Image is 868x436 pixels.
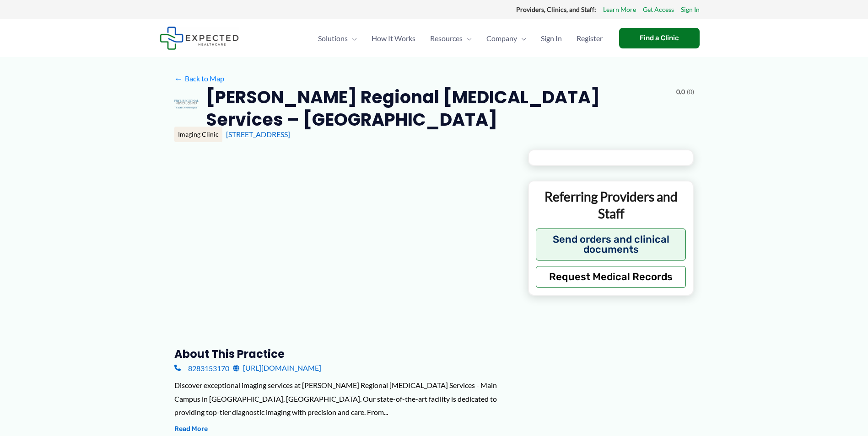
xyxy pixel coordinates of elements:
[569,22,610,54] a: Register
[541,22,562,54] span: Sign In
[364,22,423,54] a: How It Works
[479,22,534,54] a: CompanyMenu Toggle
[430,22,463,54] span: Resources
[348,22,357,54] span: Menu Toggle
[318,22,348,54] span: Solutions
[643,4,674,16] a: Get Access
[463,22,472,54] span: Menu Toggle
[174,347,513,361] h3: About this practice
[423,22,479,54] a: ResourcesMenu Toggle
[681,4,700,16] a: Sign In
[174,127,222,142] div: Imaging Clinic
[174,72,224,85] a: ←Back to Map
[174,378,513,419] div: Discover exceptional imaging services at [PERSON_NAME] Regional [MEDICAL_DATA] Services - Main Ca...
[536,229,686,261] button: Send orders and clinical documents
[603,4,636,16] a: Learn More
[534,22,569,54] a: Sign In
[517,22,526,54] span: Menu Toggle
[536,266,686,288] button: Request Medical Records
[676,86,685,98] span: 0.0
[486,22,517,54] span: Company
[174,361,229,375] a: 8283153170
[233,361,321,375] a: [URL][DOMAIN_NAME]
[311,22,610,54] nav: Primary Site Navigation
[160,27,239,50] img: Expected Healthcare Logo - side, dark font, small
[577,22,603,54] span: Register
[372,22,415,54] span: How It Works
[206,86,669,131] h2: [PERSON_NAME] Regional [MEDICAL_DATA] Services – [GEOGRAPHIC_DATA]
[516,5,596,13] strong: Providers, Clinics, and Staff:
[619,28,700,48] a: Find a Clinic
[174,74,183,83] span: ←
[311,22,364,54] a: SolutionsMenu Toggle
[687,86,694,98] span: (0)
[174,424,208,435] button: Read More
[226,130,290,138] a: [STREET_ADDRESS]
[536,188,686,222] p: Referring Providers and Staff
